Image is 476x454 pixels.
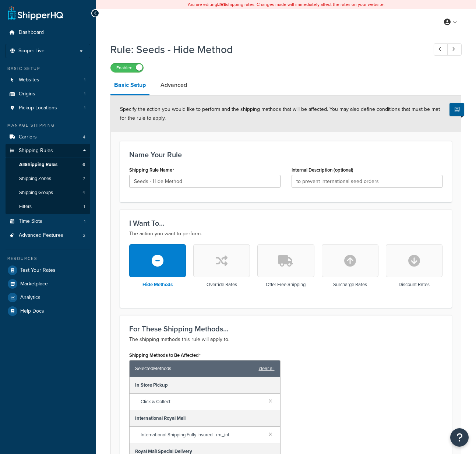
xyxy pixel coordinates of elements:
[399,282,430,287] h3: Discount Rates
[20,295,40,301] span: Analytics
[20,308,44,314] span: Help Docs
[83,232,85,239] span: 2
[83,134,85,140] span: 4
[129,219,442,227] h3: I Want To...
[84,91,85,97] span: 1
[141,397,263,407] span: Click & Collect
[6,200,90,214] a: Filters1
[6,215,90,228] li: Time Slots
[142,282,173,287] h3: Hide Methods
[6,101,90,115] li: Pickup Locations
[6,87,90,101] li: Origins
[19,148,53,154] span: Shipping Rules
[6,277,90,291] a: Marketplace
[130,410,280,427] div: International Royal Mail
[6,186,90,200] li: Shipping Groups
[6,200,90,214] li: Filters
[292,167,353,173] label: Internal Description (optional)
[83,176,85,182] span: 7
[333,282,367,287] h3: Surcharge Rates
[84,77,85,83] span: 1
[6,264,90,277] a: Test Your Rates
[84,105,85,111] span: 1
[129,229,442,238] p: The action you want to perform.
[19,232,63,239] span: Advanced Features
[266,282,306,287] h3: Offer Free Shipping
[19,134,37,140] span: Carriers
[129,352,201,358] label: Shipping Methods to Be Affected
[141,430,263,440] span: International Shipping Fully Insured - rm_int
[6,144,90,158] a: Shipping Rules
[6,73,90,87] a: Websites1
[6,186,90,200] a: Shipping Groups4
[19,105,57,111] span: Pickup Locations
[6,122,90,129] div: Manage Shipping
[18,48,45,54] span: Scope: Live
[19,204,32,210] span: Filters
[6,73,90,87] li: Websites
[434,43,448,56] a: Previous Record
[129,325,442,333] h3: For These Shipping Methods...
[19,176,51,182] span: Shipping Zones
[82,162,85,168] span: 6
[19,218,42,225] span: Time Slots
[6,101,90,115] a: Pickup Locations1
[129,335,442,344] p: The shipping methods this rule will apply to.
[6,130,90,144] li: Carriers
[6,229,90,242] li: Advanced Features
[217,1,226,8] b: LIVE
[450,428,469,447] button: Open Resource Center
[20,267,56,274] span: Test Your Rates
[20,281,48,287] span: Marketplace
[6,172,90,186] li: Shipping Zones
[6,158,90,172] a: AllShipping Rules6
[111,63,143,72] label: Enabled
[82,190,85,196] span: 4
[449,103,464,116] button: Show Help Docs
[129,151,442,159] h3: Name Your Rule
[6,66,90,72] div: Basic Setup
[19,91,35,97] span: Origins
[110,76,149,95] a: Basic Setup
[110,42,420,57] h1: Rule: Seeds - Hide Method
[6,26,90,39] a: Dashboard
[6,87,90,101] a: Origins1
[6,256,90,262] div: Resources
[19,190,53,196] span: Shipping Groups
[19,162,57,168] span: All Shipping Rules
[157,76,191,94] a: Advanced
[120,105,440,122] span: Specify the action you would like to perform and the shipping methods that will be affected. You ...
[259,363,275,374] a: clear all
[129,167,174,173] label: Shipping Rule Name
[6,144,90,214] li: Shipping Rules
[135,363,255,374] span: Selected Methods
[6,172,90,186] a: Shipping Zones7
[130,377,280,394] div: In Store Pickup
[84,204,85,210] span: 1
[19,29,44,36] span: Dashboard
[19,77,39,83] span: Websites
[84,218,85,225] span: 1
[6,130,90,144] a: Carriers4
[6,229,90,242] a: Advanced Features2
[6,305,90,318] a: Help Docs
[447,43,462,56] a: Next Record
[6,291,90,304] a: Analytics
[6,215,90,228] a: Time Slots1
[207,282,237,287] h3: Override Rates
